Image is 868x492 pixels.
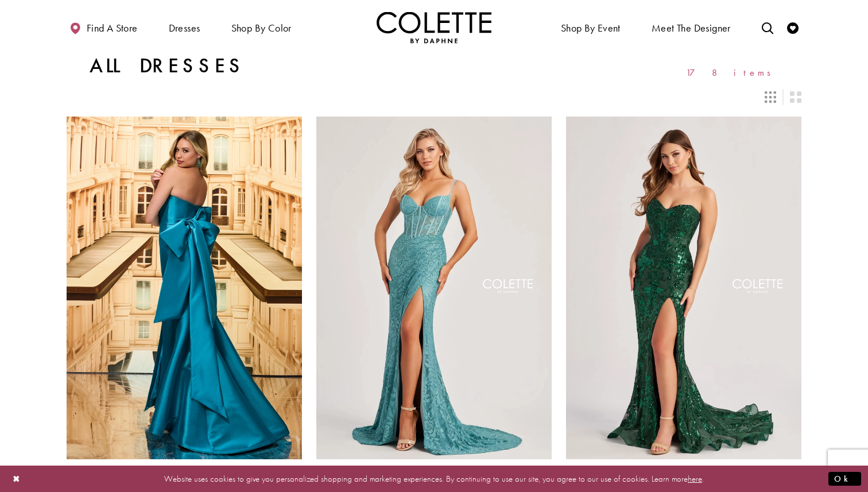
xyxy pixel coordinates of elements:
span: Shop by color [228,11,294,43]
span: Dresses [166,11,203,43]
span: Shop by color [231,22,292,34]
span: Dresses [169,22,200,34]
a: Check Wishlist [784,11,801,43]
span: Find a store [87,22,138,34]
span: Shop By Event [558,11,623,43]
a: here [688,472,702,484]
button: Submit Dialog [828,471,861,486]
img: Colette by Daphne [377,11,491,43]
a: Find a store [67,11,140,43]
button: Close Dialog [7,468,26,489]
a: Meet the designer [649,11,734,43]
div: Layout Controls [60,84,808,110]
p: Website uses cookies to give you personalized shopping and marketing experiences. By continuing t... [83,471,785,486]
a: Visit Colette by Daphne Style No. CL8470 Page [67,117,302,459]
span: Shop By Event [561,22,621,34]
span: Switch layout to 2 columns [790,91,801,103]
span: Meet the designer [652,22,731,34]
a: Visit Colette by Daphne Style No. CL8405 Page [316,117,552,459]
h1: All Dresses [90,55,245,78]
a: Toggle search [759,11,776,43]
a: Visit Colette by Daphne Style No. CL8440 Page [566,117,801,459]
a: Visit Home Page [377,11,491,43]
span: 178 items [686,68,778,78]
span: Switch layout to 3 columns [765,91,776,103]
